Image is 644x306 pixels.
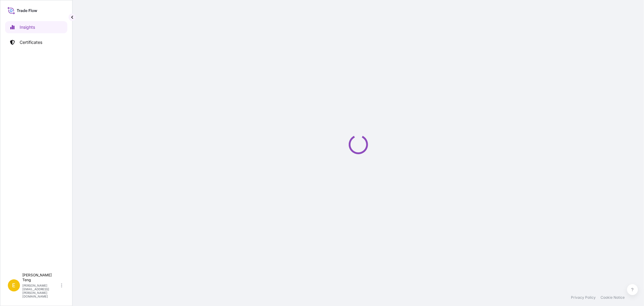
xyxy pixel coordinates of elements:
a: Insights [5,21,67,33]
a: Privacy Policy [571,295,596,300]
span: E [12,282,16,288]
p: [PERSON_NAME][EMAIL_ADDRESS][PERSON_NAME][DOMAIN_NAME] [22,284,60,298]
a: Cookie Notice [601,295,625,300]
p: Insights [20,24,35,30]
a: Certificates [5,36,67,48]
p: [PERSON_NAME] Teng [22,273,60,282]
p: Certificates [20,39,42,45]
